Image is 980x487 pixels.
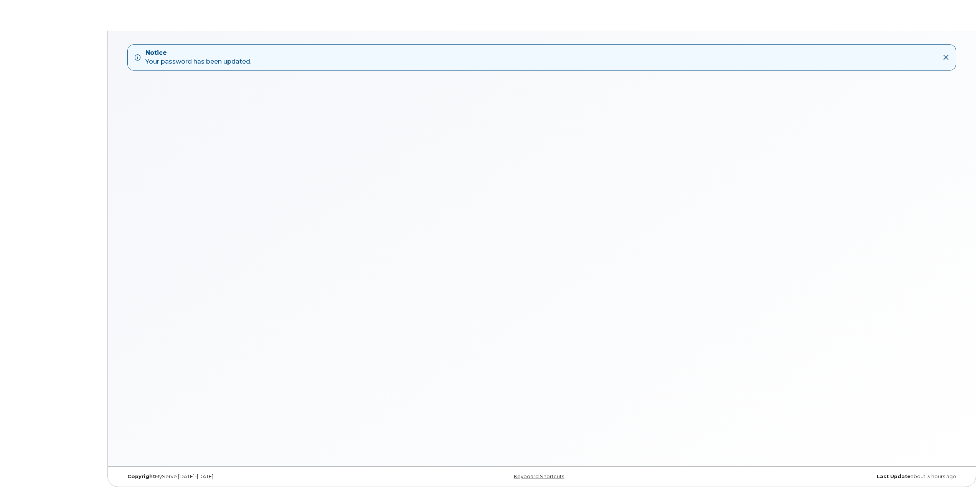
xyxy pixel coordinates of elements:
div: MyServe [DATE]–[DATE] [122,474,402,480]
strong: Last Update [877,474,911,479]
strong: Copyright [127,474,155,479]
strong: Notice [145,49,251,57]
div: about 3 hours ago [682,474,962,480]
a: Keyboard Shortcuts [514,474,564,479]
div: Your password has been updated. [145,49,251,66]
